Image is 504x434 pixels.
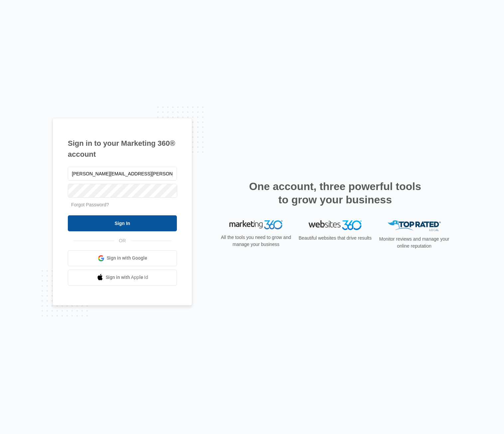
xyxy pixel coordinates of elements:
[309,220,362,230] img: Websites 360
[388,220,441,231] img: Top Rated Local
[68,215,177,231] input: Sign In
[68,250,177,266] a: Sign in with Google
[377,236,451,250] p: Monitor reviews and manage your online reputation
[106,274,148,281] span: Sign in with Apple Id
[107,255,147,262] span: Sign in with Google
[68,138,177,160] h1: Sign in to your Marketing 360® account
[298,235,372,242] p: Beautiful websites that drive results
[68,270,177,286] a: Sign in with Apple Id
[219,234,293,248] p: All the tools you need to grow and manage your business
[114,237,131,244] span: OR
[229,220,283,230] img: Marketing 360
[247,180,423,206] h2: One account, three powerful tools to grow your business
[68,167,177,181] input: Email
[71,202,109,207] a: Forgot Password?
